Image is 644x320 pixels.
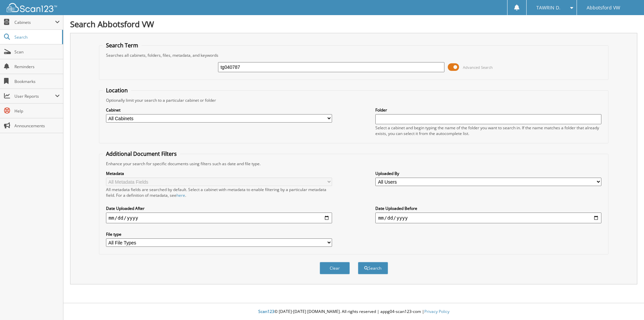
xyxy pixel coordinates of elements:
[103,97,605,103] div: Optionally limit your search to a particular cabinet or folder
[14,93,55,99] span: User Reports
[14,64,60,70] span: Reminders
[424,309,449,314] a: Privacy Policy
[63,304,644,320] div: © [DATE]-[DATE] [DOMAIN_NAME]. All rights reserved | appg04-scan123-com |
[103,161,605,167] div: Enhance your search for specific documents using filters such as date and file type.
[610,288,644,320] iframe: Chat Widget
[103,87,131,94] legend: Location
[106,187,332,198] div: All metadata fields are searched by default. Select a cabinet with metadata to enable filtering b...
[106,171,332,176] label: Metadata
[375,205,601,211] label: Date Uploaded Before
[375,125,601,136] div: Select a cabinet and begin typing the name of the folder you want to search in. If the name match...
[106,205,332,211] label: Date Uploaded After
[463,65,493,70] span: Advanced Search
[14,79,60,84] span: Bookmarks
[106,107,332,113] label: Cabinet
[103,52,605,58] div: Searches all cabinets, folders, files, metadata, and keywords
[14,123,60,129] span: Announcements
[106,213,332,223] input: start
[7,3,57,12] img: scan123-logo-white.svg
[103,150,180,157] legend: Additional Document Filters
[375,171,601,176] label: Uploaded By
[375,107,601,113] label: Folder
[14,49,60,55] span: Scan
[587,6,620,10] span: Abbotsford VW
[358,262,388,274] button: Search
[14,34,59,40] span: Search
[70,18,637,30] h1: Search Abbotsford VW
[536,6,560,10] span: TAWRIN D.
[106,231,332,237] label: File type
[258,309,274,314] span: Scan123
[14,108,60,114] span: Help
[103,42,142,49] legend: Search Term
[176,192,185,198] a: here
[320,262,350,274] button: Clear
[14,19,55,25] span: Cabinets
[375,213,601,223] input: end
